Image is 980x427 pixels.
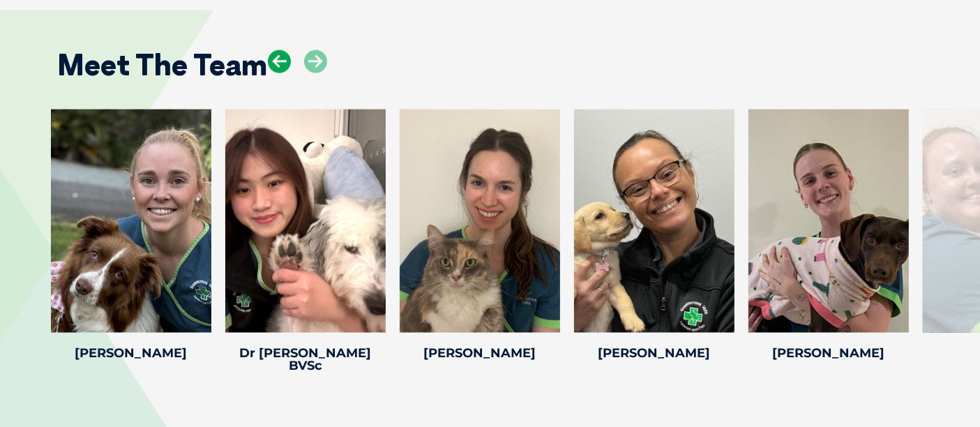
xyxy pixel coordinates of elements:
h4: [PERSON_NAME] [51,347,211,359]
h4: Dr [PERSON_NAME] BVSc [225,347,386,372]
h2: Meet The Team [58,50,268,80]
h4: [PERSON_NAME] [400,347,560,359]
h4: [PERSON_NAME] [748,347,909,359]
h4: [PERSON_NAME] [574,347,734,359]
